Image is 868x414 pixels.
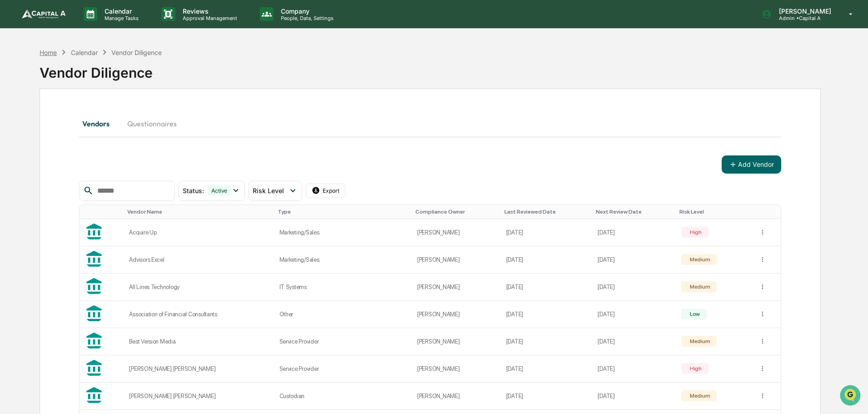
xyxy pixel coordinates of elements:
td: Service Provider [274,355,412,383]
span: [DATE] [80,148,99,155]
div: Medium [688,256,710,263]
div: Association of Financial Consultants [129,311,268,318]
button: Export [306,184,346,198]
td: Marketing/Sales [274,246,412,274]
div: All Lines Technology [129,284,268,290]
button: Add Vendor [722,155,781,174]
td: [DATE] [501,246,593,274]
div: Toggle SortBy [87,209,120,215]
img: logo [22,10,65,19]
span: Risk Level [253,187,284,195]
div: Low [688,311,700,317]
button: See all [141,99,165,110]
div: Toggle SortBy [596,209,672,215]
p: [PERSON_NAME] [772,7,836,15]
td: [PERSON_NAME] [412,274,501,301]
td: Custodian [274,383,412,410]
p: Company [274,7,338,15]
td: [DATE] [501,274,593,301]
div: [PERSON_NAME] [PERSON_NAME] [129,365,268,372]
p: Approval Management [175,15,242,21]
div: 🗄️ [66,187,73,194]
span: Pylon [90,225,110,232]
td: [PERSON_NAME] [412,301,501,328]
div: High [688,229,702,235]
img: 1746055101610-c473b297-6a78-478c-a979-82029cc54cd1 [9,70,25,86]
div: Toggle SortBy [127,209,270,215]
div: Toggle SortBy [679,209,750,215]
div: Home [40,49,57,56]
td: [DATE] [592,246,676,274]
div: Medium [688,393,710,399]
button: Vendors [79,113,120,135]
a: 🔎Data Lookup [5,200,61,216]
td: Other [274,301,412,328]
a: 🖐️Preclearance [5,182,62,199]
div: Acquire Up [129,229,268,236]
td: [DATE] [501,355,593,383]
span: Data Lookup [18,203,57,212]
p: People, Data, Settings [274,15,338,21]
div: secondary tabs example [79,113,781,135]
span: • [75,148,79,155]
div: 🖐️ [9,187,16,194]
div: Toggle SortBy [278,209,408,215]
div: Active [208,185,231,196]
td: [DATE] [592,328,676,355]
td: [DATE] [592,301,676,328]
td: [PERSON_NAME] [412,246,501,274]
button: Start new chat [155,72,165,83]
div: Calendar [71,49,98,56]
p: Calendar [97,7,143,15]
td: [DATE] [501,219,593,246]
p: Reviews [175,7,242,15]
p: Admin • Capital A [772,15,836,21]
div: Past conversations [9,101,61,108]
span: Preclearance [18,186,59,195]
img: Tammy Steffen [9,140,24,154]
td: [PERSON_NAME] [412,383,501,410]
div: Medium [688,338,710,344]
td: [DATE] [592,355,676,383]
div: Vendor Diligence [40,57,821,81]
span: Attestations [75,186,113,195]
span: Status : [183,187,204,195]
div: We're available if you need us! [41,79,125,86]
div: High [688,365,702,372]
div: Toggle SortBy [504,209,589,215]
div: Best Version Media [129,338,268,345]
div: Toggle SortBy [415,209,497,215]
span: [DATE] [80,124,99,131]
td: [PERSON_NAME] [412,328,501,355]
td: IT Systems [274,274,412,301]
td: Service Provider [274,328,412,355]
a: 🗄️Attestations [62,182,116,199]
div: Start new chat [41,70,149,79]
td: [DATE] [501,301,593,328]
img: Tammy Steffen [9,115,24,130]
p: Manage Tasks [97,15,143,21]
td: Marketing/Sales [274,219,412,246]
td: [DATE] [501,328,593,355]
td: [DATE] [592,274,676,301]
td: [PERSON_NAME] [412,219,501,246]
img: 8933085812038_c878075ebb4cc5468115_72.jpg [19,70,35,86]
td: [DATE] [592,383,676,410]
button: Questionnaires [120,113,184,135]
iframe: Open customer support [839,384,863,409]
a: Powered byPylon [64,225,110,232]
span: [PERSON_NAME] [28,148,74,155]
div: 🔎 [9,204,16,211]
td: [PERSON_NAME] [412,355,501,383]
td: [DATE] [592,219,676,246]
div: Medium [688,284,710,290]
div: [PERSON_NAME] [PERSON_NAME] [129,393,268,399]
div: Advisors Excel [129,256,268,263]
p: How can we help? [9,19,165,34]
td: [DATE] [501,383,593,410]
div: Toggle SortBy [761,209,778,215]
span: • [75,124,79,131]
span: [PERSON_NAME] [28,124,74,131]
